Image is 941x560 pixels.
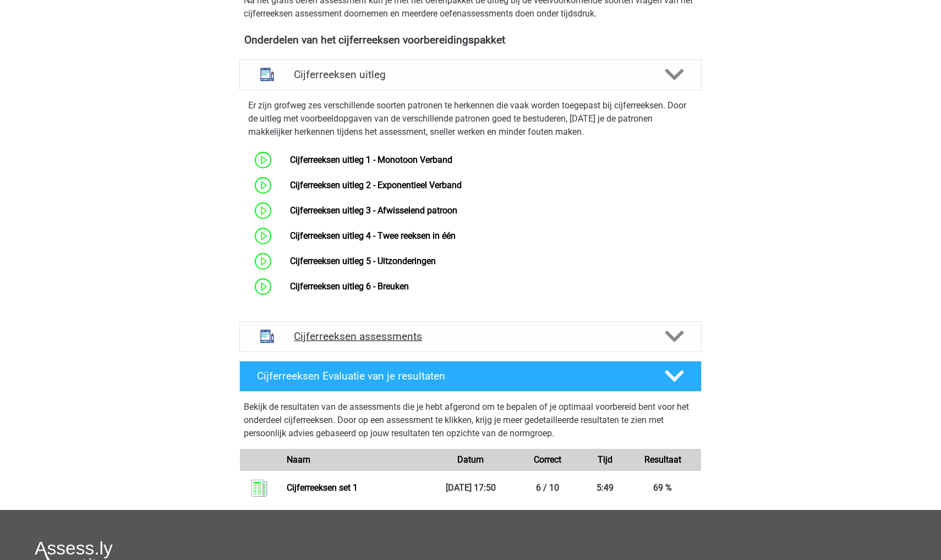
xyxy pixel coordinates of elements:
[509,453,586,466] div: Correct
[290,230,456,241] a: Cijferreeksen uitleg 4 - Twee reeksen in één
[235,361,706,392] a: Cijferreeksen Evaluatie van je resultaten
[253,322,281,350] img: cijferreeksen assessments
[624,453,701,466] div: Resultaat
[244,400,697,440] p: Bekijk de resultaten van de assessments die je hebt afgerond om te bepalen of je optimaal voorber...
[244,34,697,46] h4: Onderdelen van het cijferreeksen voorbereidingspakket
[248,99,693,139] p: Er zijn grofweg zes verschillende soorten patronen te herkennen die vaak worden toegepast bij cij...
[235,321,706,352] a: assessments Cijferreeksen assessments
[290,155,452,165] a: Cijferreeksen uitleg 1 - Monotoon Verband
[253,61,281,89] img: cijferreeksen uitleg
[294,68,647,81] h4: Cijferreeksen uitleg
[235,59,706,90] a: uitleg Cijferreeksen uitleg
[290,281,409,292] a: Cijferreeksen uitleg 6 - Breuken
[257,370,647,382] h4: Cijferreeksen Evaluatie van je resultaten
[586,453,625,466] div: Tijd
[294,330,647,343] h4: Cijferreeksen assessments
[290,180,462,190] a: Cijferreeksen uitleg 2 - Exponentieel Verband
[287,482,358,493] a: Cijferreeksen set 1
[432,453,509,466] div: Datum
[290,256,436,266] a: Cijferreeksen uitleg 5 - Uitzonderingen
[278,453,432,466] div: Naam
[290,205,457,216] a: Cijferreeksen uitleg 3 - Afwisselend patroon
